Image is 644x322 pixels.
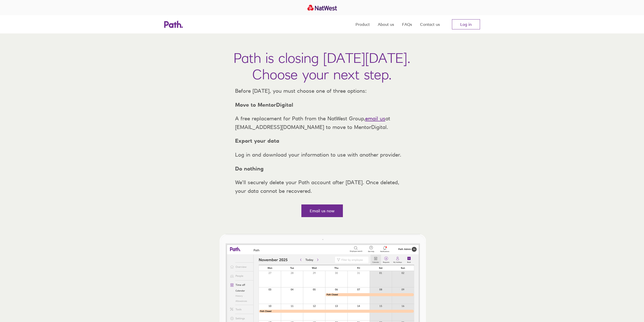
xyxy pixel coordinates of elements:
[365,115,385,122] a: email us
[234,50,410,83] h1: Path is closing [DATE][DATE]. Choose your next step.
[420,15,440,33] a: Contact us
[301,204,343,217] a: Email us now
[356,15,370,33] a: Product
[231,87,413,95] p: Before [DATE], you must choose one of three options:
[452,19,480,29] a: Log in
[235,165,264,172] strong: Do nothing
[378,15,394,33] a: About us
[402,15,412,33] a: FAQs
[235,102,293,108] strong: Move to MentorDigital
[231,114,413,131] p: A free replacement for Path from the NatWest Group, at [EMAIL_ADDRESS][DOMAIN_NAME] to move to Me...
[231,150,413,159] p: Log in and download your information to use with another provider.
[231,178,413,195] p: We’ll securely delete your Path account after [DATE]. Once deleted, your data cannot be recovered.
[235,138,279,144] strong: Export your data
